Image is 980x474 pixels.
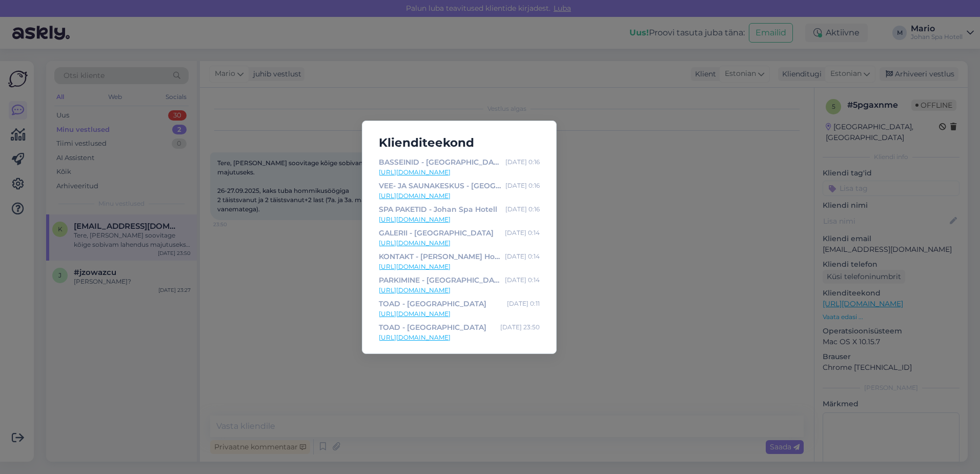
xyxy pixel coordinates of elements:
a: [URL][DOMAIN_NAME] [379,239,540,248]
h5: Klienditeekond [371,133,548,152]
a: [URL][DOMAIN_NAME] [379,333,540,342]
div: [DATE] 0:11 [507,298,540,309]
div: [DATE] 0:14 [505,251,540,262]
div: [DATE] 0:14 [505,227,540,239]
div: [DATE] 23:50 [500,322,540,333]
div: [DATE] 0:16 [505,156,540,168]
a: [URL][DOMAIN_NAME] [379,309,540,319]
div: [DATE] 0:14 [505,274,540,286]
a: [URL][DOMAIN_NAME] [379,286,540,295]
div: GALERII - [GEOGRAPHIC_DATA] [379,227,494,239]
div: VEE- JA SAUNAKESKUS - [GEOGRAPHIC_DATA] [379,180,501,191]
div: BASSEINID - [GEOGRAPHIC_DATA] [379,156,501,168]
div: SPA PAKETID - Johan Spa Hotell [379,204,497,215]
div: KONTAKT - [PERSON_NAME] Hotell [379,251,501,262]
div: [DATE] 0:16 [505,180,540,191]
div: PARKIMINE - [GEOGRAPHIC_DATA] [379,274,501,286]
a: [URL][DOMAIN_NAME] [379,215,540,224]
div: TOAD - [GEOGRAPHIC_DATA] [379,298,486,309]
div: [DATE] 0:16 [505,204,540,215]
div: TOAD - [GEOGRAPHIC_DATA] [379,322,486,333]
a: [URL][DOMAIN_NAME] [379,168,540,177]
a: [URL][DOMAIN_NAME] [379,191,540,201]
a: [URL][DOMAIN_NAME] [379,262,540,271]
